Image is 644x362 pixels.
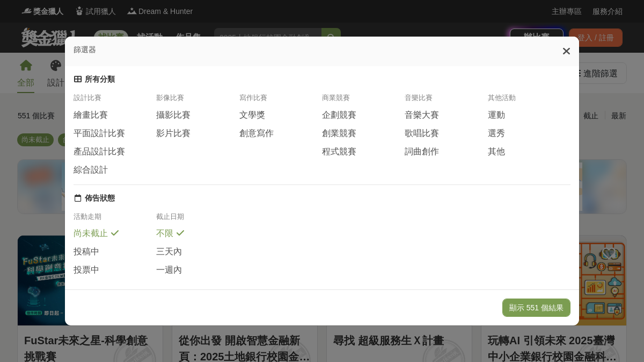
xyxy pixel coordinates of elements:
div: 寫作比賽 [239,93,322,109]
div: 音樂比賽 [405,93,487,109]
span: 運動 [488,110,505,121]
span: 創意寫作 [239,128,274,139]
div: 商業競賽 [322,93,405,109]
div: 活動走期 [74,212,156,228]
span: 不限 [156,228,173,239]
span: 一週內 [156,265,182,276]
div: 截止日期 [156,212,239,228]
span: 影片比賽 [156,128,191,139]
span: 其他 [488,146,505,158]
span: 歌唱比賽 [405,128,439,139]
span: 平面設計比賽 [74,128,125,139]
span: 產品設計比賽 [74,146,125,158]
span: 詞曲創作 [405,146,439,158]
span: 三天內 [156,246,182,258]
span: 尚未截止 [74,228,108,239]
span: 企劃競賽 [322,110,356,121]
span: 投票中 [74,265,99,276]
div: 設計比賽 [74,93,156,109]
span: 程式競賽 [322,146,356,158]
span: 繪畫比賽 [74,110,108,121]
span: 創業競賽 [322,128,356,139]
div: 影像比賽 [156,93,239,109]
span: 音樂大賽 [405,110,439,121]
div: 所有分類 [85,75,115,84]
span: 綜合設計 [74,165,108,176]
button: 顯示 551 個結果 [502,299,570,317]
span: 攝影比賽 [156,110,191,121]
span: 選秀 [488,128,505,139]
div: 佈告狀態 [85,194,115,203]
span: 文學獎 [239,110,265,121]
span: 篩選器 [74,45,96,54]
div: 其他活動 [488,93,570,109]
span: 投稿中 [74,246,99,258]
